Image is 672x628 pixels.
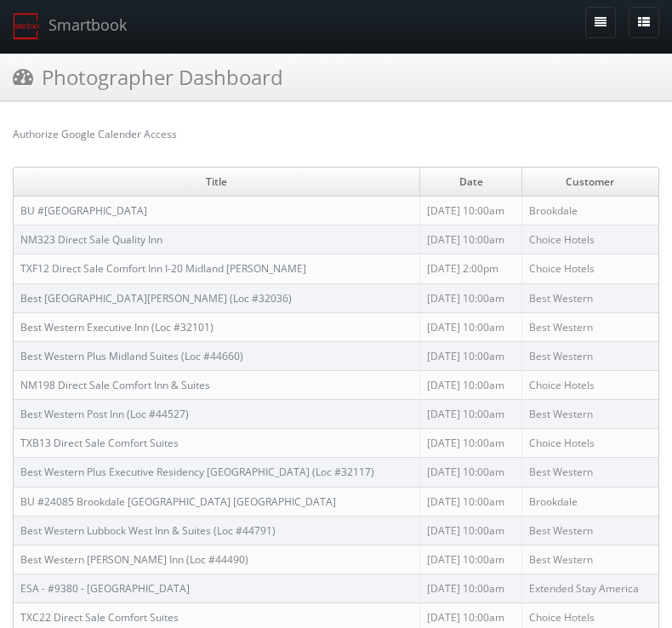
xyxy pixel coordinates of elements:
[521,254,658,283] td: Choice Hotels
[20,494,336,509] a: BU #24085 Brookdale [GEOGRAPHIC_DATA] [GEOGRAPHIC_DATA]
[420,370,521,399] td: [DATE] 10:00am
[20,378,210,392] a: NM198 Direct Sale Comfort Inn & Suites
[20,552,248,567] a: Best Western [PERSON_NAME] Inn (Loc #44490)
[521,516,658,545] td: Best Western
[521,197,658,226] td: Brookdale
[20,523,276,538] a: Best Western Lubbock West Inn & Suites (Loc #44791)
[420,254,521,283] td: [DATE] 2:00pm
[420,168,521,197] td: Date
[521,458,658,487] td: Best Western
[20,291,292,305] a: Best [GEOGRAPHIC_DATA][PERSON_NAME] (Loc #32036)
[420,458,521,487] td: [DATE] 10:00am
[420,197,521,226] td: [DATE] 10:00am
[521,545,658,574] td: Best Western
[420,574,521,602] td: [DATE] 10:00am
[521,283,658,312] td: Best Western
[14,168,420,197] td: Title
[420,487,521,516] td: [DATE] 10:00am
[20,320,214,334] a: Best Western Executive Inn (Loc #32101)
[420,341,521,370] td: [DATE] 10:00am
[420,400,521,429] td: [DATE] 10:00am
[13,62,283,92] h3: Photographer Dashboard
[13,127,177,141] a: Authorize Google Calender Access
[13,13,40,40] img: smartbook-logo.png
[420,429,521,458] td: [DATE] 10:00am
[20,261,306,276] a: TXF12 Direct Sale Comfort Inn I-20 Midland [PERSON_NAME]
[420,283,521,312] td: [DATE] 10:00am
[20,232,162,247] a: NM323 Direct Sale Quality Inn
[521,370,658,399] td: Choice Hotels
[521,312,658,341] td: Best Western
[20,581,190,596] a: ESA - #9380 - [GEOGRAPHIC_DATA]
[521,400,658,429] td: Best Western
[20,349,243,363] a: Best Western Plus Midland Suites (Loc #44660)
[521,574,658,602] td: Extended Stay America
[521,168,658,197] td: Customer
[20,407,189,421] a: Best Western Post Inn (Loc #44527)
[521,487,658,516] td: Brookdale
[20,465,374,479] a: Best Western Plus Executive Residency [GEOGRAPHIC_DATA] (Loc #32117)
[20,610,179,625] a: TXC22 Direct Sale Comfort Suites
[420,516,521,545] td: [DATE] 10:00am
[420,312,521,341] td: [DATE] 10:00am
[420,545,521,574] td: [DATE] 10:00am
[20,436,179,450] a: TXB13 Direct Sale Comfort Suites
[20,203,147,218] a: BU #[GEOGRAPHIC_DATA]
[521,226,658,254] td: Choice Hotels
[521,341,658,370] td: Best Western
[420,226,521,254] td: [DATE] 10:00am
[521,429,658,458] td: Choice Hotels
